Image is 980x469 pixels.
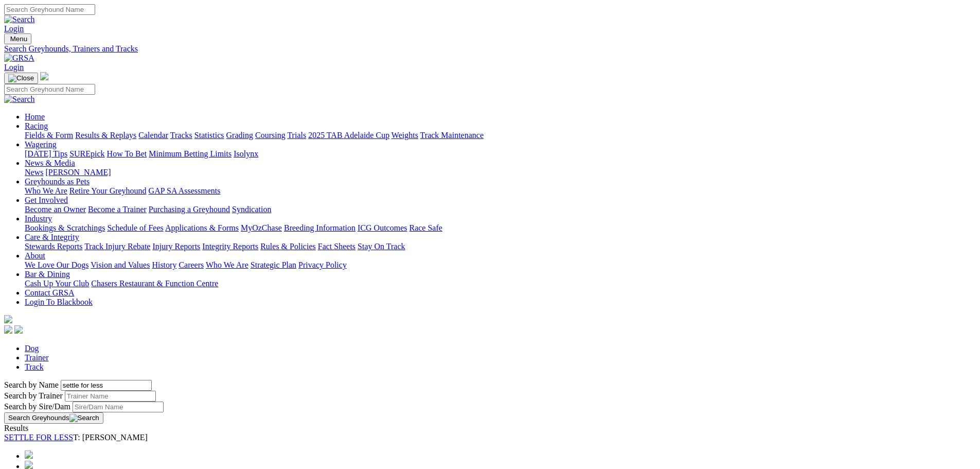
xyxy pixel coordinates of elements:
[25,121,48,130] a: Racing
[202,242,258,251] a: Integrity Reports
[25,149,976,159] div: Wagering
[4,325,12,334] img: facebook.svg
[241,223,282,232] a: MyOzChase
[25,270,70,279] a: Bar & Dining
[25,288,74,297] a: Contact GRSA
[318,242,355,251] a: Fact Sheets
[4,84,95,95] input: Search
[91,260,150,269] a: Vision and Values
[138,131,168,140] a: Calendar
[179,260,204,269] a: Careers
[25,168,976,177] div: News & Media
[4,412,103,424] button: Search Greyhounds
[4,380,59,389] label: Search by Name
[234,149,258,158] a: Isolynx
[4,24,24,33] a: Login
[149,149,231,158] a: Minimum Betting Limits
[8,74,34,82] img: Close
[170,131,192,140] a: Tracks
[25,242,82,251] a: Stewards Reports
[45,168,111,177] a: [PERSON_NAME]
[25,260,88,269] a: We Love Our Dogs
[65,391,156,402] input: Search by Trainer name
[25,461,33,469] img: chevron-left-pager-blue.svg
[25,196,68,204] a: Get Involved
[69,186,147,195] a: Retire Your Greyhound
[4,73,38,84] button: Toggle navigation
[4,315,12,323] img: logo-grsa-white.png
[25,168,43,177] a: News
[4,391,63,400] label: Search by Trainer
[4,402,70,411] label: Search by Sire/Dam
[69,149,104,158] a: SUREpick
[25,242,976,251] div: Care & Integrity
[284,223,355,232] a: Breeding Information
[4,95,35,104] img: Search
[25,131,976,140] div: Racing
[25,159,75,167] a: News & Media
[25,223,976,233] div: Industry
[25,214,52,223] a: Industry
[25,279,89,288] a: Cash Up Your Club
[25,177,90,186] a: Greyhounds as Pets
[25,205,976,214] div: Get Involved
[152,260,176,269] a: History
[25,298,93,306] a: Login To Blackbook
[260,242,316,251] a: Rules & Policies
[25,186,67,195] a: Who We Are
[25,233,79,241] a: Care & Integrity
[4,54,34,63] img: GRSA
[14,325,23,334] img: twitter.svg
[10,35,27,43] span: Menu
[40,72,48,80] img: logo-grsa-white.png
[358,242,405,251] a: Stay On Track
[232,205,271,214] a: Syndication
[25,450,33,459] img: chevrons-left-pager-blue.svg
[25,251,45,260] a: About
[251,260,296,269] a: Strategic Plan
[25,223,105,232] a: Bookings & Scratchings
[226,131,253,140] a: Grading
[25,186,976,196] div: Greyhounds as Pets
[75,131,136,140] a: Results & Replays
[107,149,147,158] a: How To Bet
[4,63,24,72] a: Login
[165,223,239,232] a: Applications & Forms
[4,33,31,44] button: Toggle navigation
[391,131,418,140] a: Weights
[25,362,44,371] a: Track
[25,112,45,121] a: Home
[25,140,57,149] a: Wagering
[4,15,35,24] img: Search
[107,223,163,232] a: Schedule of Fees
[25,205,86,214] a: Become an Owner
[4,433,976,442] div: T: [PERSON_NAME]
[420,131,484,140] a: Track Maintenance
[152,242,200,251] a: Injury Reports
[409,223,442,232] a: Race Safe
[25,149,67,158] a: [DATE] Tips
[194,131,224,140] a: Statistics
[206,260,248,269] a: Who We Are
[149,205,230,214] a: Purchasing a Greyhound
[255,131,286,140] a: Coursing
[4,424,976,433] div: Results
[25,260,976,270] div: About
[25,353,49,362] a: Trainer
[4,44,976,54] a: Search Greyhounds, Trainers and Tracks
[84,242,150,251] a: Track Injury Rebate
[298,260,347,269] a: Privacy Policy
[4,433,73,442] a: SETTLE FOR LESS
[308,131,389,140] a: 2025 TAB Adelaide Cup
[73,402,164,412] input: Search by Sire/Dam name
[358,223,407,232] a: ICG Outcomes
[61,380,152,391] input: Search by Greyhound name
[149,186,221,195] a: GAP SA Assessments
[4,4,95,15] input: Search
[25,344,39,353] a: Dog
[69,414,99,422] img: Search
[287,131,306,140] a: Trials
[25,131,73,140] a: Fields & Form
[91,279,218,288] a: Chasers Restaurant & Function Centre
